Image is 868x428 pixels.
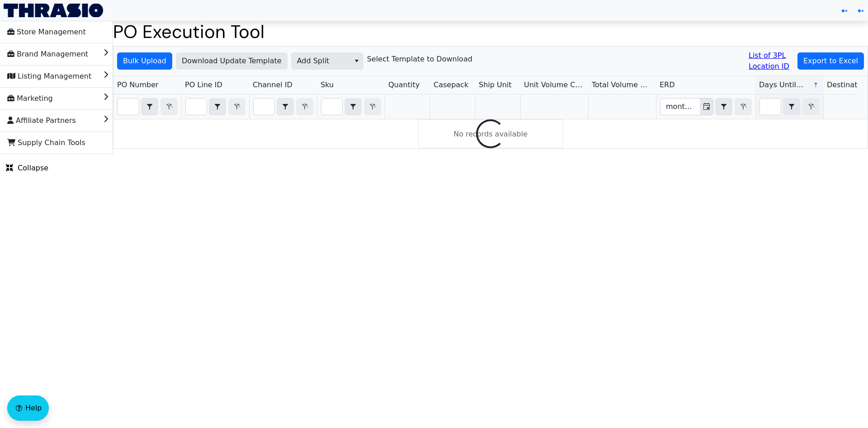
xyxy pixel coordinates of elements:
[321,80,334,90] span: Sku
[479,80,512,90] span: Ship Unit
[182,56,282,66] span: Download Update Template
[760,99,781,115] input: Filter
[25,403,42,414] span: Help
[345,99,361,115] button: select
[249,94,317,119] th: Filter
[317,94,385,119] th: Filter
[367,55,472,63] h6: Select Template to Download
[7,69,91,84] span: Listing Management
[277,98,294,115] span: Choose Operator
[524,80,585,90] span: Unit Volume CBM
[434,80,468,90] span: Casepack
[321,99,342,115] input: Filter
[7,47,88,61] span: Brand Management
[7,136,85,150] span: Supply Chain Tools
[117,52,172,70] button: Bulk Upload
[113,21,868,42] h1: PO Execution Tool
[7,113,76,128] span: Affiliate Partners
[142,99,158,115] button: select
[656,94,755,119] th: Filter
[4,4,103,17] img: Thrasio Logo
[759,80,806,90] span: Days Until ERD
[7,91,53,106] span: Marketing
[803,56,858,66] span: Export to Excel
[117,80,159,90] span: PO Number
[7,25,86,39] span: Store Management
[297,56,344,66] span: Add Split
[254,99,274,115] input: Filter
[277,99,293,115] button: select
[7,395,49,421] button: Help floatingactionbutton
[660,99,700,115] input: Filter
[660,80,675,90] span: ERD
[118,99,139,115] input: Filter
[388,80,420,90] span: Quantity
[6,163,48,174] span: Collapse
[209,98,226,115] span: Choose Operator
[253,80,292,90] span: Channel ID
[186,99,207,115] input: Filter
[755,94,823,119] th: Filter
[209,99,226,115] button: select
[715,98,732,115] span: Choose Operator
[797,52,864,70] button: Export to Excel
[749,50,794,72] a: List of 3PL Location ID
[344,98,362,115] span: Choose Operator
[141,98,158,115] span: Choose Operator
[783,99,800,115] button: select
[185,80,222,90] span: PO Line ID
[716,99,732,115] button: select
[176,52,288,70] button: Download Update Template
[700,99,713,115] button: Toggle calendar
[783,98,800,115] span: Choose Operator
[123,56,166,66] span: Bulk Upload
[592,80,652,90] span: Total Volume CBM
[113,94,181,119] th: Filter
[350,53,363,69] button: select
[181,94,249,119] th: Filter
